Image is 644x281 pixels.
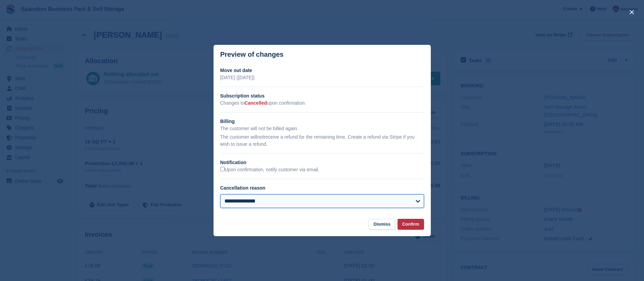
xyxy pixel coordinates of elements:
[220,185,265,191] label: Cancellation reason
[220,92,424,100] h2: Subscription status
[244,100,267,106] span: Cancelled
[220,100,424,107] p: Changes to upon confirmation.
[220,134,424,148] p: The customer will receive a refund for the remaining time. Create a refund via Stripe if you wish...
[220,125,424,132] p: The customer will not be billed again.
[220,51,284,58] p: Preview of changes
[220,74,424,81] p: [DATE] ([DATE])
[220,67,424,74] h2: Move out date
[626,7,637,18] button: close
[220,159,424,166] h2: Notification
[398,219,424,230] button: Confirm
[220,118,424,125] h2: Billing
[220,167,225,171] input: Upon confirmation, notify customer via email.
[257,134,263,140] em: not
[369,219,395,230] button: Dismiss
[220,167,319,173] label: Upon confirmation, notify customer via email.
